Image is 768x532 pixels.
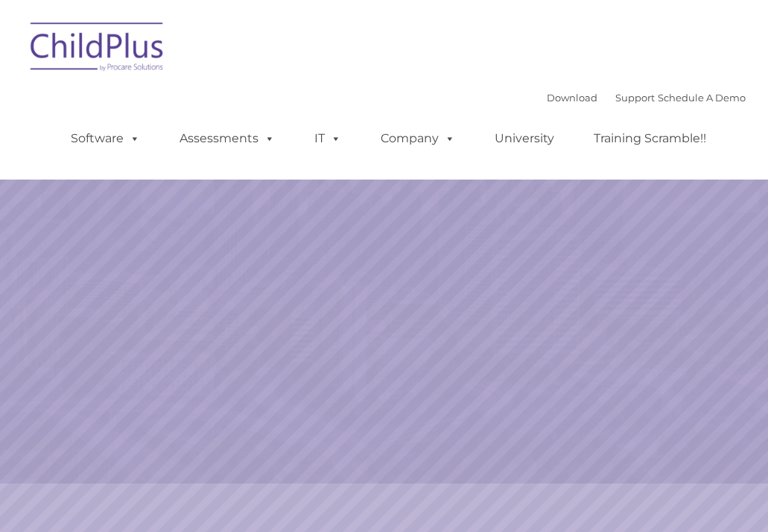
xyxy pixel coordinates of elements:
[615,92,655,104] a: Support
[579,124,721,153] a: Training Scramble!!
[480,124,569,153] a: University
[56,124,155,153] a: Software
[658,92,746,104] a: Schedule A Demo
[547,92,746,104] font: |
[366,124,470,153] a: Company
[23,12,172,86] img: ChildPlus by Procare Solutions
[547,92,597,104] a: Download
[521,229,651,263] a: Learn More
[165,124,290,153] a: Assessments
[299,124,356,153] a: IT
